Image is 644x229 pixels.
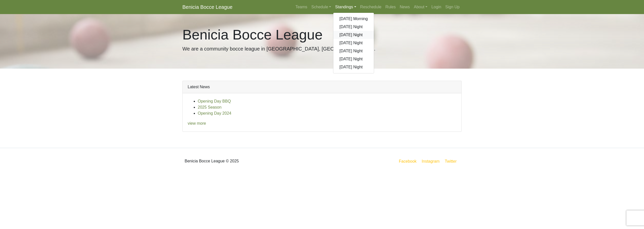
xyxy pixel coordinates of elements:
a: Rules [383,2,398,12]
a: [DATE] Morning [333,15,374,23]
a: [DATE] Night [333,55,374,63]
a: Sign Up [443,2,462,12]
a: [DATE] Night [333,31,374,39]
div: Benicia Bocce League © 2025 [179,152,322,170]
a: Standings [333,2,358,12]
h1: Benicia Bocce League [182,26,462,43]
p: We are a community bocce league in [GEOGRAPHIC_DATA], [GEOGRAPHIC_DATA]. [182,45,462,53]
a: Instagram [421,158,440,164]
a: Login [429,2,443,12]
a: 2025 Season [198,105,221,109]
div: Standings [333,13,374,73]
a: Opening Day BBQ [198,99,231,103]
a: [DATE] Night [333,47,374,55]
a: Facebook [398,158,418,164]
a: About [412,2,429,12]
a: Teams [293,2,309,12]
a: Twitter [444,158,461,164]
a: [DATE] Night [333,63,374,71]
a: [DATE] Night [333,39,374,47]
a: News [398,2,412,12]
a: [DATE] Night [333,23,374,31]
div: Latest News [183,81,461,93]
a: Opening Day 2024 [198,111,231,115]
a: Reschedule [358,2,384,12]
a: view more [188,121,206,125]
a: Schedule [309,2,333,12]
a: Benicia Bocce League [182,2,232,12]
